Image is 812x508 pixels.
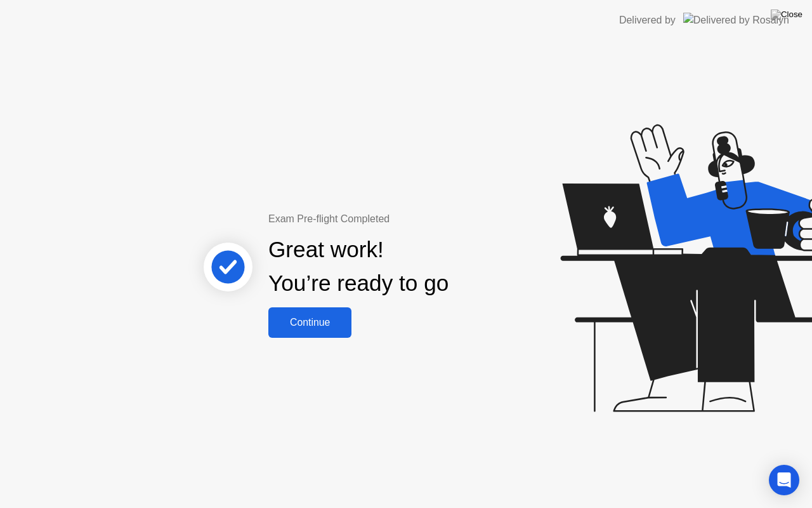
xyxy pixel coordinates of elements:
div: Continue [272,317,348,328]
div: Exam Pre-flight Completed [268,211,530,227]
img: Close [771,10,802,20]
div: Open Intercom Messenger [769,465,799,495]
img: Delivered by Rosalyn [683,13,789,27]
div: Great work! You’re ready to go [268,233,449,300]
button: Continue [268,307,351,338]
div: Delivered by [619,13,676,28]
